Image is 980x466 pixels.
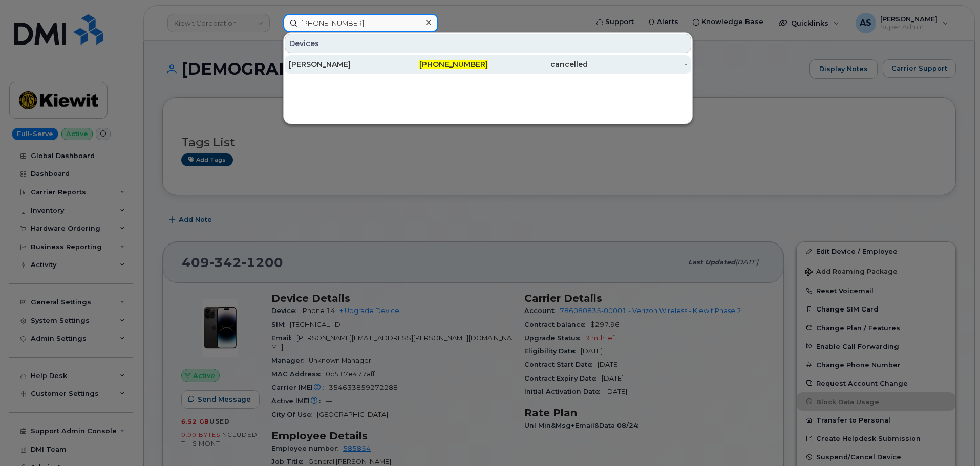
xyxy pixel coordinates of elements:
a: [PERSON_NAME][PHONE_NUMBER]cancelled- [285,55,691,74]
span: [PHONE_NUMBER] [419,60,488,69]
div: - [588,59,688,70]
div: [PERSON_NAME] [289,59,389,70]
div: Devices [285,34,691,53]
div: cancelled [488,59,588,70]
iframe: Messenger Launcher [935,421,972,458]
